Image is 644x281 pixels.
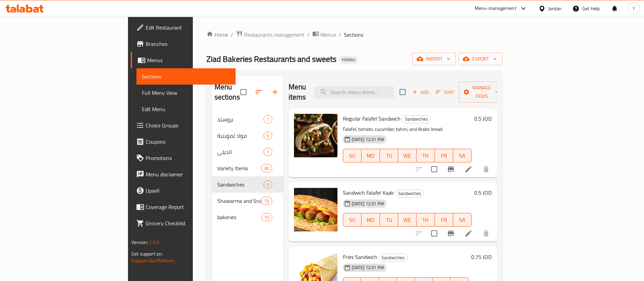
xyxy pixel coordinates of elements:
nav: Menu sections [212,108,283,228]
span: FR [438,151,450,161]
a: Menus [312,30,336,39]
span: Sandwiches [402,115,430,123]
img: Regular Falafel Sandwich [294,114,337,157]
p: Falafel, tomato, cucumber, tahini, and Arabic bread [343,125,472,134]
div: items [261,164,272,172]
div: Shawarma and Snacks13 [212,193,283,209]
div: items [263,148,272,156]
span: Manage items [464,84,499,101]
div: Sandwiches [395,189,424,197]
img: Sandwich Falafel Kaak [294,188,337,231]
span: export [464,55,497,63]
span: [DATE] 12:31 PM [349,264,387,271]
span: TU [383,151,395,161]
span: Sort items [431,87,459,98]
span: 0 [264,133,272,139]
span: Full Menu View [142,89,230,97]
span: Menus [147,56,230,64]
div: مواد تموينية0 [212,127,283,144]
a: Edit menu item [464,229,473,238]
li: / [307,31,310,39]
span: SU [346,215,359,225]
span: Menu disclaimer [146,170,230,178]
span: مواد تموينية [217,131,264,140]
span: SU [346,151,359,161]
span: Version: [131,238,148,247]
span: 13 [261,198,272,204]
div: Jordan [548,5,562,12]
div: bakeries10 [212,209,283,225]
span: Add [411,88,430,96]
span: Variety Items [217,164,261,172]
span: [DATE] 12:31 PM [349,136,387,143]
button: FR [435,213,453,227]
span: 1 [264,116,272,123]
span: Sandwiches [379,254,407,262]
span: FR [438,215,450,225]
button: delete [478,225,494,242]
a: Full Menu View [136,85,236,101]
span: TH [419,151,432,161]
a: Sections [136,68,236,85]
button: MO [362,149,380,162]
button: export [459,53,502,65]
span: bakeries [217,213,261,221]
a: Branches [131,36,236,52]
div: items [263,115,272,123]
h2: Menu items [289,82,306,102]
a: Grocery Checklist [131,215,236,231]
h6: 0.75 JOD [471,252,492,262]
h6: 0.5 JOD [474,188,492,197]
span: بروستد [217,115,264,123]
span: [DATE] 12:31 PM [349,200,387,207]
span: MO [364,215,377,225]
span: Select section [395,85,410,99]
span: Fries Sandwich [343,252,377,262]
a: Coupons [131,134,236,150]
span: WE [401,151,414,161]
span: SA [456,151,469,161]
a: Restaurants management [236,30,305,39]
div: Hidden [339,56,358,64]
button: Branch-specific-item [443,225,459,242]
span: الديلي [217,148,264,156]
span: 5 [264,181,272,188]
span: 1.0.0 [149,238,160,247]
div: items [263,131,272,140]
button: WE [398,149,417,162]
a: Edit menu item [464,165,473,173]
button: import [412,53,456,65]
div: الديلي1 [212,144,283,160]
a: Edit Menu [136,101,236,117]
span: Shawarma and Snacks [217,197,261,205]
button: FR [435,149,453,162]
span: Hidden [339,57,358,63]
div: Variety Items30 [212,160,283,176]
span: Add item [410,87,431,98]
span: Select all sections [236,85,251,99]
span: Coverage Report [146,203,230,211]
span: Sandwiches [217,180,264,189]
span: Upsell [146,187,230,195]
button: TH [417,213,435,227]
span: MO [364,151,377,161]
button: Add [410,87,431,98]
a: Coverage Report [131,199,236,215]
button: SA [453,149,472,162]
span: SA [456,215,469,225]
a: Menu disclaimer [131,166,236,182]
span: TH [419,215,432,225]
button: SA [453,213,472,227]
div: Sandwiches [402,115,431,123]
span: Select to update [427,226,441,241]
span: Grocery Checklist [146,219,230,227]
div: items [261,213,272,221]
li: / [339,31,341,39]
span: 1 [264,149,272,155]
button: WE [398,213,417,227]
